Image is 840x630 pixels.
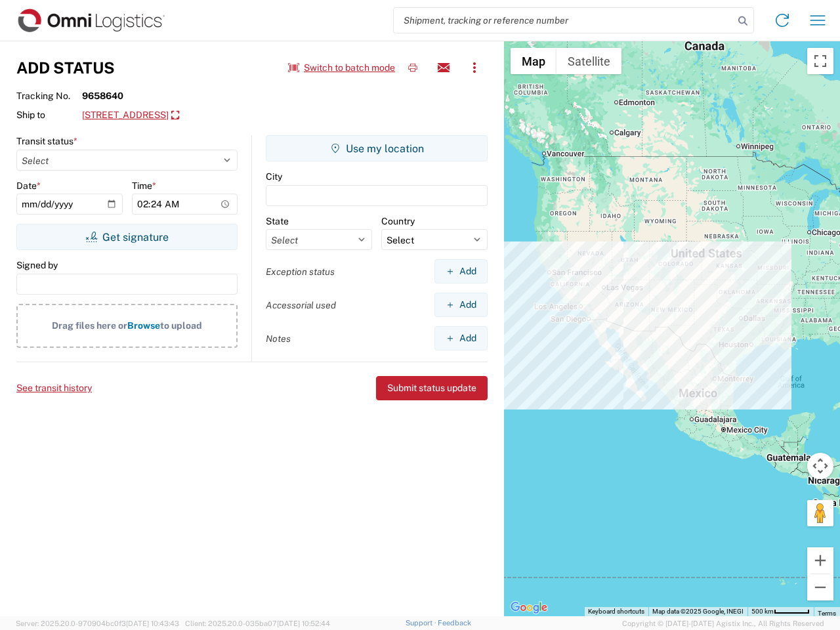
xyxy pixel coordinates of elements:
[511,48,556,74] button: Show street map
[622,618,824,629] span: Copyright © [DATE]-[DATE] Agistix Inc., All Rights Reserved
[381,215,415,227] label: Country
[277,619,330,627] span: [DATE] 10:52:44
[52,320,127,331] span: Drag files here or
[434,259,488,283] button: Add
[266,171,282,182] label: City
[807,574,833,600] button: Zoom out
[818,610,836,617] a: Terms
[16,180,41,192] label: Date
[394,8,734,33] input: Shipment, tracking or reference number
[16,109,82,121] span: Ship to
[16,135,77,147] label: Transit status
[266,215,289,227] label: State
[126,619,179,627] span: [DATE] 10:43:43
[16,90,82,102] span: Tracking No.
[807,48,833,74] button: Toggle fullscreen view
[434,293,488,317] button: Add
[266,299,336,311] label: Accessorial used
[266,333,291,345] label: Notes
[82,90,123,102] strong: 9658640
[376,376,488,400] button: Submit status update
[588,607,644,616] button: Keyboard shortcuts
[16,259,58,271] label: Signed by
[751,608,774,615] span: 500 km
[652,608,744,615] span: Map data ©2025 Google, INEGI
[288,57,395,79] button: Switch to batch mode
[747,607,814,616] button: Map Scale: 500 km per 51 pixels
[127,320,160,331] span: Browse
[16,619,179,627] span: Server: 2025.20.0-970904bc0f3
[266,135,488,161] button: Use my location
[807,453,833,479] button: Map camera controls
[160,320,202,331] span: to upload
[507,599,551,616] img: Google
[438,619,471,627] a: Feedback
[185,619,330,627] span: Client: 2025.20.0-035ba07
[807,547,833,574] button: Zoom in
[434,326,488,350] button: Add
[807,500,833,526] button: Drag Pegman onto the map to open Street View
[16,377,92,399] button: See transit history
[406,619,438,627] a: Support
[556,48,621,74] button: Show satellite imagery
[16,224,238,250] button: Get signature
[16,58,115,77] h3: Add Status
[507,599,551,616] a: Open this area in Google Maps (opens a new window)
[266,266,335,278] label: Exception status
[82,104,179,127] a: [STREET_ADDRESS]
[132,180,156,192] label: Time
